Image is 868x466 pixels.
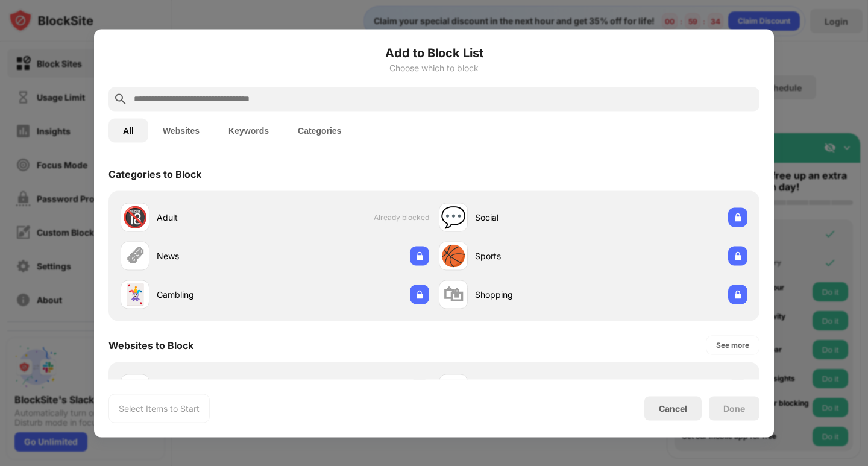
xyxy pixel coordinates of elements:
div: Categories to Block [108,168,201,180]
div: 🏀 [441,244,466,268]
div: News [157,250,275,262]
button: All [108,118,148,142]
button: Websites [148,118,214,142]
span: Already blocked [374,213,429,222]
h6: Add to Block List [108,43,759,61]
div: Done [723,403,745,413]
div: Choose which to block [108,63,759,72]
div: Social [475,211,593,224]
div: Shopping [475,288,593,301]
div: Select Items to Start [119,402,200,414]
div: See more [716,339,749,351]
div: 🔞 [122,205,148,230]
div: Gambling [157,288,275,301]
div: Cancel [659,403,687,414]
div: 🃏 [122,282,148,307]
img: search.svg [113,92,128,106]
div: Adult [157,211,275,224]
button: Categories [283,118,356,142]
div: 🛍 [443,282,464,307]
div: 💬 [441,205,466,230]
div: 🗞 [125,244,145,268]
div: Sports [475,250,593,262]
button: Keywords [214,118,283,142]
div: Websites to Block [108,339,193,351]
